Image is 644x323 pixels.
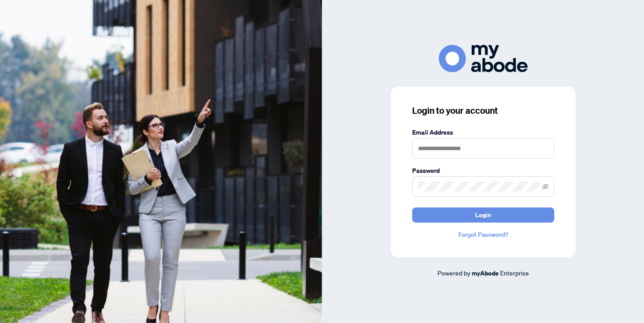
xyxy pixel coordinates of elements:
h3: Login to your account [412,104,554,117]
a: myAbode [472,268,499,278]
label: Password [412,166,554,175]
span: eye-invisible [542,183,549,190]
img: ma-logo [439,45,528,72]
span: Login [475,208,491,222]
span: Enterprise [500,269,529,277]
a: Forgot Password? [412,230,554,239]
button: Login [412,207,554,223]
label: Email Address [412,128,554,137]
span: Powered by [437,269,470,277]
